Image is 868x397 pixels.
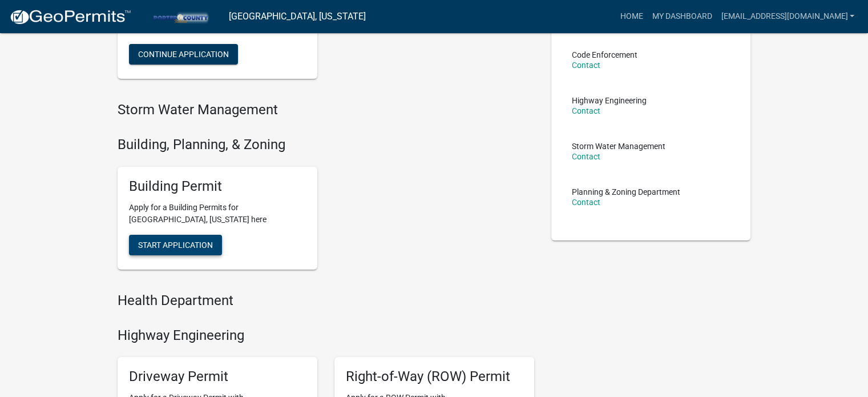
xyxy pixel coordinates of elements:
p: Highway Engineering [572,97,647,105]
a: Contact [572,198,600,207]
img: Porter County, Indiana [140,9,220,24]
button: Continue Application [129,44,238,65]
a: Contact [572,106,600,115]
h4: Health Department [118,292,534,309]
h4: Building, Planning, & Zoning [118,137,534,153]
a: Contact [572,61,600,70]
a: [GEOGRAPHIC_DATA], [US_STATE] [229,7,366,26]
h4: Storm Water Management [118,102,534,118]
span: Start Application [138,240,213,249]
p: Code Enforcement [572,51,637,59]
a: [EMAIL_ADDRESS][DOMAIN_NAME] [716,6,859,27]
a: Home [615,6,647,27]
p: Storm Water Management [572,142,665,150]
p: Planning & Zoning Department [572,188,680,196]
p: Apply for a Building Permits for [GEOGRAPHIC_DATA], [US_STATE] here [129,202,306,226]
h5: Driveway Permit [129,368,306,385]
h5: Right-of-Way (ROW) Permit [346,368,523,385]
a: Contact [572,152,600,161]
button: Start Application [129,235,222,255]
a: My Dashboard [647,6,716,27]
h4: Highway Engineering [118,327,534,344]
h5: Building Permit [129,178,306,195]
